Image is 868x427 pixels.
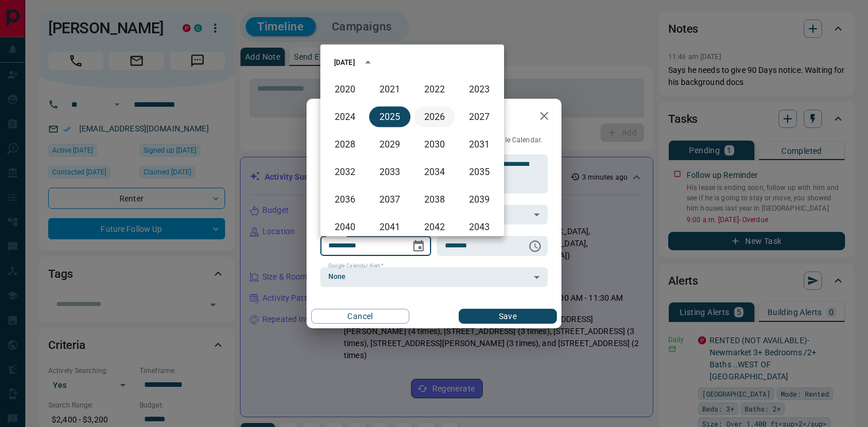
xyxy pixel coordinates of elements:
[324,107,366,127] button: 2024
[414,189,455,210] button: 2038
[358,53,378,72] button: year view is open, switch to calendar view
[328,262,383,270] label: Google Calendar Alert
[334,57,355,68] div: [DATE]
[369,217,410,238] button: 2041
[369,79,410,100] button: 2021
[407,235,430,258] button: Choose date, selected date is Oct 9, 2025
[459,309,557,324] button: Save
[459,162,500,183] button: 2035
[369,107,410,127] button: 2025
[369,134,410,155] button: 2029
[414,217,455,238] button: 2042
[414,107,455,127] button: 2026
[369,189,410,210] button: 2037
[324,134,366,155] button: 2028
[320,267,548,287] div: None
[459,189,500,210] button: 2039
[459,134,500,155] button: 2031
[324,217,366,238] button: 2040
[459,107,500,127] button: 2027
[524,235,547,258] button: Choose time, selected time is 9:00 AM
[414,79,455,100] button: 2022
[311,309,409,324] button: Cancel
[324,162,366,183] button: 2032
[324,79,366,100] button: 2020
[459,217,500,238] button: 2043
[459,79,500,100] button: 2023
[369,162,410,183] button: 2033
[324,189,366,210] button: 2036
[414,134,455,155] button: 2030
[414,162,455,183] button: 2034
[307,99,381,135] h2: Edit Task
